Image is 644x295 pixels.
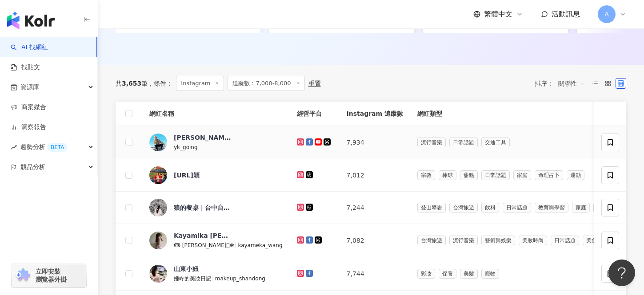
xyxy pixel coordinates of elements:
[142,102,290,126] th: 網紅名稱
[20,137,68,157] span: 趨勢分析
[11,63,40,72] a: 找貼文
[417,236,446,245] span: 台灣旅遊
[552,10,580,18] span: 活動訊息
[439,170,456,180] span: 棒球
[149,265,167,283] img: KOL Avatar
[174,264,199,273] div: 山東小妞
[11,123,46,132] a: 洞察報告
[211,275,215,282] span: |
[149,232,167,249] img: KOL Avatar
[513,170,531,180] span: 家庭
[149,134,167,151] img: KOL Avatar
[20,157,45,177] span: 競品分析
[149,166,283,184] a: KOL Avatar[URL]穎
[116,80,148,87] div: 共 筆
[593,203,611,212] span: 美食
[215,275,265,282] span: makeup_shandong
[572,203,590,212] span: 家庭
[149,199,283,216] a: KOL Avatar狼的餐桌｜台中台北 • 不限時咖啡 • 甜點 • 旅行
[176,76,224,91] span: Instagram
[174,231,232,240] div: Kayamika [PERSON_NAME]
[449,138,478,147] span: 日常話題
[7,12,55,29] img: logo
[47,143,68,152] div: BETA
[583,236,600,245] span: 美食
[12,264,86,287] a: chrome extension立即安裝 瀏覽器外掛
[174,275,211,282] span: 姍咚的美妝日記
[340,159,410,192] td: 7,012
[535,76,590,90] div: 排序：
[439,269,456,279] span: 保養
[460,269,478,279] span: 美髮
[417,138,446,147] span: 流行音樂
[149,231,283,250] a: KOL AvatarKayamika [PERSON_NAME]ↂ [PERSON_NAME]❃|kayameka_wang
[20,77,39,97] span: 資源庫
[234,241,238,248] span: |
[149,199,167,216] img: KOL Avatar
[290,102,340,126] th: 經營平台
[608,260,635,286] iframe: Help Scout Beacon - Open
[460,170,478,180] span: 甜點
[11,103,46,112] a: 商案媒合
[149,166,167,184] img: KOL Avatar
[14,268,32,283] img: chrome extension
[228,76,304,91] span: 追蹤數：7,000-8,000
[174,203,232,212] div: 狼的餐桌｜台中台北 • 不限時咖啡 • 甜點 • 旅行
[149,133,283,152] a: KOL Avatar[PERSON_NAME]yk_going
[340,126,410,159] td: 7,934
[11,43,48,52] a: searchAI 找網紅
[481,138,510,147] span: 交通工具
[36,267,67,283] span: 立即安裝 瀏覽器外掛
[340,224,410,257] td: 7,082
[149,264,283,283] a: KOL Avatar山東小妞姍咚的美妝日記|makeup_shandong
[417,203,446,212] span: 登山攀岩
[174,144,198,150] span: yk_going
[417,269,435,279] span: 彩妝
[174,242,234,248] span: ↂ [PERSON_NAME]❃
[519,236,547,245] span: 美妝時尚
[481,203,499,212] span: 飲料
[449,236,478,245] span: 流行音樂
[481,170,510,180] span: 日常話題
[503,203,531,212] span: 日常話題
[567,170,584,180] span: 運動
[449,203,478,212] span: 台灣旅遊
[551,236,579,245] span: 日常話題
[481,269,499,279] span: 寵物
[535,203,568,212] span: 教育與學習
[481,236,515,245] span: 藝術與娛樂
[174,133,232,142] div: [PERSON_NAME]
[11,144,17,150] span: rise
[238,242,282,248] span: kayameka_wang
[340,102,410,126] th: Instagram 追蹤數
[558,76,585,90] span: 關聯性
[340,192,410,224] td: 7,244
[340,257,410,291] td: 7,744
[535,170,563,180] span: 命理占卜
[604,9,609,19] span: A
[122,80,141,87] span: 3,653
[148,80,172,87] span: 條件 ：
[417,170,435,180] span: 宗教
[308,80,321,87] div: 重置
[174,171,200,180] div: [URL]穎
[484,9,512,19] span: 繁體中文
